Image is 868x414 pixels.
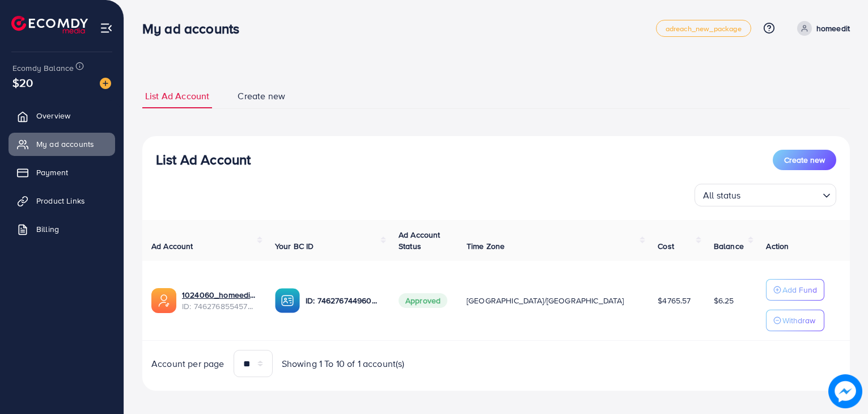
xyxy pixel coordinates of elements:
[182,289,257,312] div: <span class='underline'>1024060_homeedit7_1737561213516</span></br>7462768554572742672
[666,25,742,32] span: adreach_new_package
[282,357,405,370] span: Showing 1 To 10 of 1 account(s)
[12,62,74,74] span: Ecomdy Balance
[182,301,257,312] span: ID: 7462768554572742672
[773,150,836,170] button: Create new
[9,133,115,155] a: My ad accounts
[701,187,743,204] span: All status
[100,78,111,89] img: image
[36,223,59,235] span: Billing
[36,110,70,121] span: Overview
[782,314,815,327] p: Withdraw
[275,288,300,313] img: ic-ba-acc.ded83a64.svg
[9,161,115,184] a: Payment
[714,240,744,252] span: Balance
[658,295,691,306] span: $4765.57
[36,167,68,178] span: Payment
[399,229,441,252] span: Ad Account Status
[100,22,113,35] img: menu
[306,294,380,307] p: ID: 7462767449604177937
[744,185,818,204] input: Search for option
[793,21,850,36] a: homeedit
[714,295,734,306] span: $6.25
[151,357,225,370] span: Account per page
[766,240,789,252] span: Action
[816,22,850,35] p: homeedit
[782,283,817,297] p: Add Fund
[467,295,624,306] span: [GEOGRAPHIC_DATA]/[GEOGRAPHIC_DATA]
[9,189,115,212] a: Product Links
[142,20,248,37] h3: My ad accounts
[238,90,285,103] span: Create new
[9,218,115,240] a: Billing
[275,240,314,252] span: Your BC ID
[151,240,193,252] span: Ad Account
[151,288,176,313] img: ic-ads-acc.e4c84228.svg
[11,16,88,33] img: logo
[828,374,862,408] img: image
[9,104,115,127] a: Overview
[784,154,825,166] span: Create new
[766,310,824,331] button: Withdraw
[656,20,751,37] a: adreach_new_package
[695,184,836,206] div: Search for option
[156,151,251,168] h3: List Ad Account
[145,90,209,103] span: List Ad Account
[467,240,505,252] span: Time Zone
[399,293,447,308] span: Approved
[36,138,94,150] span: My ad accounts
[182,289,257,301] a: 1024060_homeedit7_1737561213516
[36,195,85,206] span: Product Links
[766,279,824,301] button: Add Fund
[658,240,674,252] span: Cost
[12,74,33,91] span: $20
